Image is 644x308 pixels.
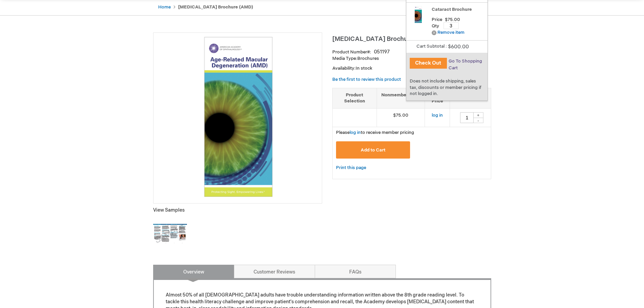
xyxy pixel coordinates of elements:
span: Add to Cart [361,147,385,153]
th: Nonmember Price [377,88,425,108]
div: + [473,112,483,118]
div: 051197 [374,49,390,55]
a: Remove item [432,30,464,35]
img: Age-Related Macular Degeneration Brochure (AMD) [157,36,318,198]
div: Does not include shipping, sales tax, discounts or member pricing if not logged in. [406,75,487,100]
a: Be the first to review this product [332,77,401,82]
span: Qty [432,23,439,29]
strong: Media Type: [332,56,357,61]
input: Qty [460,112,474,123]
p: View Samples [153,207,322,214]
a: Cataract Brochure [432,6,484,13]
span: Price [432,17,442,22]
button: Check Out [410,58,447,69]
a: log in [432,113,443,118]
strong: Product Number [332,49,371,55]
strong: [MEDICAL_DATA] Brochure (AMD) [178,4,253,10]
a: Cataract Brochure [410,6,427,28]
a: Go To Shopping Cart [449,58,482,71]
img: Cataract Brochure [410,6,427,23]
a: Overview [153,265,234,278]
a: Home [158,4,171,10]
span: [MEDICAL_DATA] Brochure (AMD) [332,35,433,43]
a: Customer Reviews [234,265,315,278]
th: Product Selection [333,88,377,108]
p: Brochures [332,55,491,62]
button: Add to Cart [336,141,410,159]
img: Click to view [153,217,187,251]
p: Availability: [332,65,491,72]
span: Cart Subtotal [416,44,445,49]
div: - [473,118,483,123]
span: $600.00 [447,44,469,50]
a: log in [350,130,361,135]
span: Please to receive member pricing [336,130,414,135]
input: Qty [444,22,459,29]
span: Price [445,16,465,24]
a: FAQs [315,265,396,278]
span: In stock [356,66,372,71]
span: $75.00 [445,17,460,22]
a: Print this page [336,164,366,172]
td: $75.00 [377,108,425,127]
